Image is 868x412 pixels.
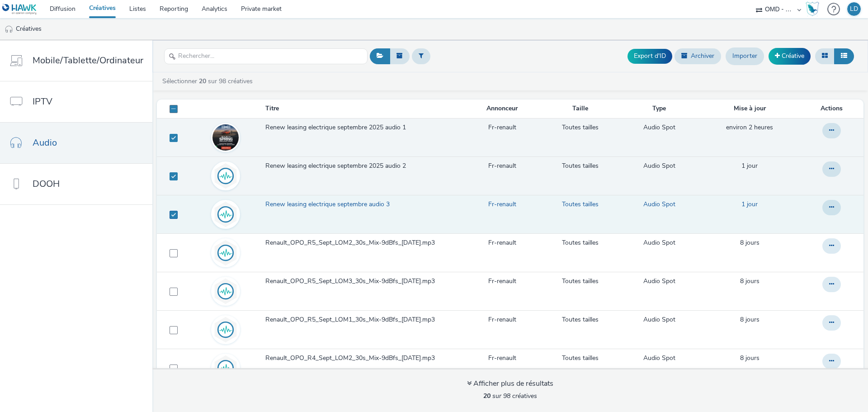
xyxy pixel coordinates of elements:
[161,77,256,85] a: Sélectionner sur 98 créatives
[265,238,465,252] a: Renault_OPO_R5_Sept_LOM2_30s_Mix-9dBfs_[DATE].mp3
[488,123,516,132] a: Fr-renault
[740,277,759,285] span: 8 jours
[483,392,537,400] span: sur 98 créatives
[741,200,758,208] span: 1 jour
[212,240,239,266] img: audio.svg
[740,315,759,324] a: 3 septembre 2025, 9:39
[265,161,465,175] a: Renew leasing electrique septembre 2025 audio 2
[643,354,675,363] a: Audio Spot
[643,161,675,170] a: Audio Spot
[265,161,410,170] span: Renew leasing electrique septembre 2025 audio 2
[562,123,599,132] a: Toutes tailles
[488,238,516,247] a: Fr-renault
[643,123,675,132] a: Audio Spot
[740,354,759,363] a: 3 septembre 2025, 9:38
[562,354,599,363] a: Toutes tailles
[265,354,439,363] span: Renault_OPO_R4_Sept_LOM2_30s_Mix-9dBfs_[DATE].mp3
[740,315,759,324] span: 8 jours
[488,315,516,324] a: Fr-renault
[265,277,439,286] span: Renault_OPO_R5_Sept_LOM3_30s_Mix-9dBfs_[DATE].mp3
[265,315,439,324] span: Renault_OPO_R5_Sept_LOM1_30s_Mix-9dBfs_[DATE].mp3
[265,277,465,290] a: Renault_OPO_R5_Sept_LOM3_30s_Mix-9dBfs_[DATE].mp3
[33,54,143,67] span: Mobile/Tablette/Ordinateur
[164,48,368,64] input: Rechercher...
[562,161,599,170] a: Toutes tailles
[538,99,622,118] th: Taille
[769,48,811,64] a: Créative
[199,77,206,85] strong: 20
[265,315,465,329] a: Renault_OPO_R5_Sept_LOM1_30s_Mix-9dBfs_[DATE].mp3
[212,124,239,151] img: 0be7d0f4-90f2-48da-9bc4-0e56d3fb6994.jpg
[675,48,721,64] button: Archiver
[696,99,803,118] th: Mise à jour
[562,277,599,286] a: Toutes tailles
[2,4,37,15] img: undefined Logo
[265,200,393,209] span: Renew leasing electrique septembre audio 3
[264,99,466,118] th: Titre
[834,48,854,64] button: Liste
[726,47,764,65] a: Importer
[806,2,819,16] img: Hawk Academy
[265,354,465,367] a: Renault_OPO_R4_Sept_LOM2_30s_Mix-9dBfs_[DATE].mp3
[212,163,239,189] img: audio.svg
[212,355,239,381] img: audio.svg
[740,354,759,362] span: 8 jours
[622,99,696,118] th: Type
[806,2,823,16] a: Hawk Academy
[467,379,553,389] div: Afficher plus de résultats
[643,277,675,286] a: Audio Spot
[488,200,516,209] a: Fr-renault
[33,177,60,190] span: DOOH
[815,48,835,64] button: Grille
[5,25,14,34] img: audio
[265,123,465,137] a: Renew leasing electrique septembre 2025 audio 1
[726,123,773,132] span: environ 2 heures
[850,2,858,16] div: LD
[562,200,599,209] a: Toutes tailles
[643,200,675,209] a: Audio Spot
[483,392,491,400] strong: 20
[33,95,52,108] span: IPTV
[562,238,599,247] a: Toutes tailles
[212,317,239,343] img: audio.svg
[741,200,758,209] a: 10 septembre 2025, 16:48
[212,278,239,304] img: audio.svg
[488,161,516,170] a: Fr-renault
[33,136,57,149] span: Audio
[265,123,410,132] span: Renew leasing electrique septembre 2025 audio 1
[212,201,239,227] img: audio.svg
[740,238,759,247] span: 8 jours
[488,277,516,286] a: Fr-renault
[740,277,759,286] a: 3 septembre 2025, 9:39
[741,161,758,170] span: 1 jour
[643,315,675,324] a: Audio Spot
[740,238,759,247] a: 3 septembre 2025, 9:39
[803,99,863,118] th: Actions
[466,99,538,118] th: Annonceur
[643,238,675,247] a: Audio Spot
[265,238,439,247] span: Renault_OPO_R5_Sept_LOM2_30s_Mix-9dBfs_[DATE].mp3
[265,200,465,213] a: Renew leasing electrique septembre audio 3
[562,315,599,324] a: Toutes tailles
[726,123,773,132] a: 11 septembre 2025, 15:02
[627,49,672,63] button: Export d'ID
[741,161,758,170] a: 10 septembre 2025, 16:49
[488,354,516,363] a: Fr-renault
